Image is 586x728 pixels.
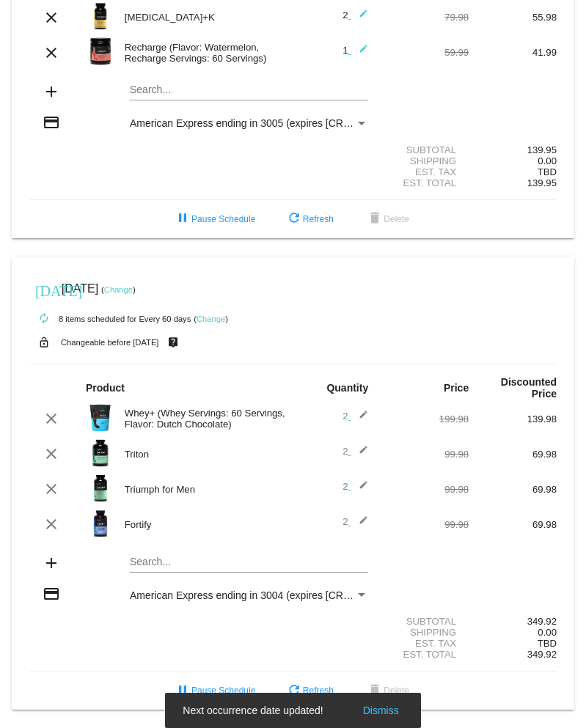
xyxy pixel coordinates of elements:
[117,42,293,64] div: Recharge (Flavor: Watermelon, Recharge Servings: 60 Servings)
[381,12,469,23] div: 79.98
[174,210,191,228] mat-icon: pause
[194,315,228,323] small: ( )
[366,683,384,700] mat-icon: delete
[354,677,421,704] button: Delete
[469,519,557,530] div: 69.98
[43,445,60,463] mat-icon: clear
[274,206,345,232] button: Refresh
[104,285,133,294] a: Change
[43,480,60,498] mat-icon: clear
[29,315,191,323] small: 8 items scheduled for Every 60 days
[538,638,557,649] span: TBD
[343,446,368,457] span: 2
[101,285,136,294] small: ( )
[343,481,368,492] span: 2
[174,685,255,696] span: Pause Schedule
[43,515,60,533] mat-icon: clear
[86,509,115,538] img: Image-1-Carousel-Fortify-Transp.png
[117,519,293,530] div: Fortify
[381,616,469,627] div: Subtotal
[527,649,557,660] span: 349.92
[469,144,557,155] div: 139.95
[43,410,60,427] mat-icon: clear
[274,677,345,704] button: Refresh
[444,382,469,394] strong: Price
[43,83,60,100] mat-icon: add
[183,703,403,718] simple-snack-bar: Next occurrence date updated!
[527,177,557,188] span: 139.95
[130,84,368,96] input: Search...
[538,166,557,177] span: TBD
[86,474,115,503] img: Image-1-Triumph_carousel-front-transp.png
[381,144,469,155] div: Subtotal
[117,408,293,430] div: Whey+ (Whey Servings: 60 Servings, Flavor: Dutch Chocolate)
[351,515,368,533] mat-icon: edit
[381,649,469,660] div: Est. Total
[174,214,255,224] span: Pause Schedule
[130,117,368,129] mat-select: Payment Method
[117,12,293,23] div: [MEDICAL_DATA]+K
[359,703,403,718] button: Dismiss
[366,210,384,228] mat-icon: delete
[43,554,60,572] mat-icon: add
[381,449,469,460] div: 99.98
[35,281,53,298] mat-icon: [DATE]
[469,449,557,460] div: 69.98
[162,206,267,232] button: Pause Schedule
[285,214,334,224] span: Refresh
[86,37,115,66] img: Recharge-60S-bottle-Image-Carousel-Watermelon.png
[285,210,303,228] mat-icon: refresh
[130,589,439,601] span: American Express ending in 3004 (expires [CREDIT_CARD_DATA])
[351,410,368,427] mat-icon: edit
[35,333,53,352] mat-icon: lock_open
[130,556,368,568] input: Search...
[351,9,368,26] mat-icon: edit
[381,166,469,177] div: Est. Tax
[326,382,368,394] strong: Quantity
[351,480,368,498] mat-icon: edit
[381,638,469,649] div: Est. Tax
[86,382,125,394] strong: Product
[86,403,115,433] img: Image-1-Carousel-Whey-5lb-Chocolate-no-badge-Transp.png
[343,45,368,56] span: 1
[366,685,409,696] span: Delete
[381,484,469,495] div: 99.98
[538,627,557,638] span: 0.00
[117,484,293,495] div: Triumph for Men
[43,44,60,62] mat-icon: clear
[381,627,469,638] div: Shipping
[381,177,469,188] div: Est. Total
[162,677,267,704] button: Pause Schedule
[381,413,469,424] div: 199.98
[351,44,368,62] mat-icon: edit
[538,155,557,166] span: 0.00
[351,445,368,463] mat-icon: edit
[86,1,115,31] img: Image-1-Carousel-Vitamin-DK-Photoshoped-1000x1000-1.png
[501,376,557,400] strong: Discounted Price
[61,338,159,347] small: Changeable before [DATE]
[86,438,115,468] img: Image-1-Carousel-Triton-Transp.png
[366,214,409,224] span: Delete
[469,47,557,58] div: 41.99
[343,516,368,527] span: 2
[469,616,557,627] div: 349.92
[197,315,225,323] a: Change
[43,585,60,603] mat-icon: credit_card
[469,484,557,495] div: 69.98
[469,413,557,424] div: 139.98
[381,47,469,58] div: 59.99
[174,683,191,700] mat-icon: pause
[43,9,60,26] mat-icon: clear
[35,310,53,328] mat-icon: autorenew
[354,206,421,232] button: Delete
[285,683,303,700] mat-icon: refresh
[130,589,368,601] mat-select: Payment Method
[43,114,60,131] mat-icon: credit_card
[343,10,368,21] span: 2
[285,685,334,696] span: Refresh
[130,117,439,129] span: American Express ending in 3005 (expires [CREDIT_CARD_DATA])
[381,519,469,530] div: 99.98
[469,12,557,23] div: 55.98
[381,155,469,166] div: Shipping
[164,333,182,352] mat-icon: live_help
